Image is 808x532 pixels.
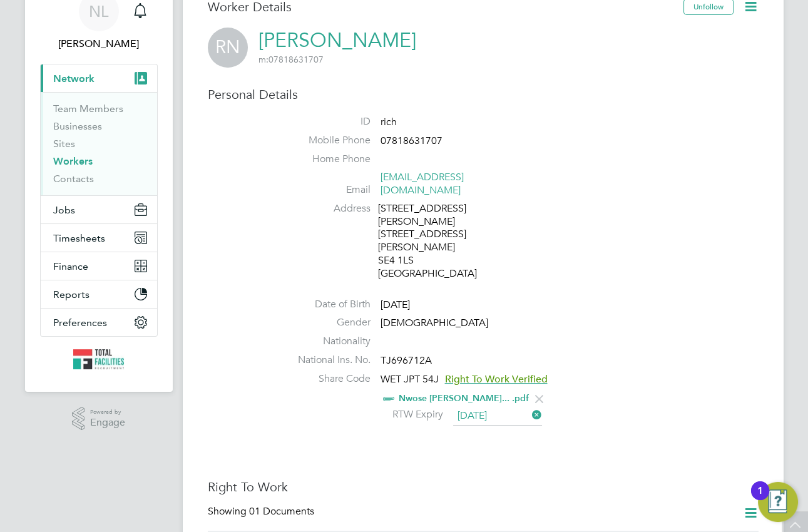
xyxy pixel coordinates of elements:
img: tfrecruitment-logo-retina.png [73,349,125,369]
button: Network [41,64,157,92]
div: Network [41,92,157,195]
a: [EMAIL_ADDRESS][DOMAIN_NAME] [381,171,464,197]
label: Gender [283,316,371,329]
span: 01 Documents [249,505,314,518]
button: Jobs [41,196,157,223]
label: RTW Expiry [381,408,443,421]
a: Sites [53,138,75,150]
button: Preferences [41,309,157,336]
h3: Personal Details [208,86,759,103]
label: Nationality [283,335,371,348]
label: National Ins. No. [283,354,371,367]
span: Finance [53,260,88,272]
span: [DEMOGRAPHIC_DATA] [381,317,488,330]
div: Showing [208,505,317,518]
a: Contacts [53,173,94,185]
input: Select one [453,407,542,426]
span: RN [208,28,248,68]
div: [STREET_ADDRESS][PERSON_NAME] [STREET_ADDRESS][PERSON_NAME] SE4 1LS [GEOGRAPHIC_DATA] [378,202,497,280]
a: Nwose [PERSON_NAME]... .pdf [399,393,529,404]
label: Email [283,183,371,197]
label: Share Code [283,372,371,386]
label: Home Phone [283,153,371,166]
span: 07818631707 [258,54,324,65]
a: Workers [53,155,93,167]
button: Finance [41,252,157,280]
span: TJ696712A [381,354,432,367]
span: Network [53,73,95,84]
a: Powered byEngage [72,407,125,431]
div: 1 [757,491,763,507]
button: Timesheets [41,224,157,252]
span: [DATE] [381,299,410,311]
h3: Right To Work [208,479,759,495]
span: NL [89,3,108,19]
span: Preferences [53,317,107,329]
span: WET JPT 54J [381,373,439,386]
a: Businesses [53,120,102,132]
span: Timesheets [53,232,105,244]
span: rich [381,116,397,128]
label: ID [283,115,371,128]
span: Right To Work Verified [445,373,548,386]
span: m: [258,54,268,65]
span: Reports [53,289,89,300]
span: Jobs [53,204,75,216]
label: Mobile Phone [283,134,371,147]
span: 07818631707 [381,135,442,147]
span: Powered by [90,407,125,417]
label: Address [283,202,371,215]
a: Go to home page [40,349,158,369]
button: Reports [41,280,157,308]
a: [PERSON_NAME] [258,28,416,53]
label: Date of Birth [283,298,371,311]
a: Team Members [53,103,123,115]
button: Open Resource Center, 1 new notification [758,482,798,522]
span: Engage [90,417,125,428]
span: Nicola Lawrence [40,36,158,51]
